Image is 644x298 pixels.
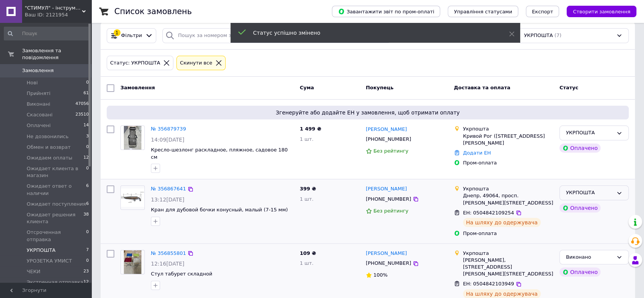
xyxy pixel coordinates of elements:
[373,272,388,278] span: 100%
[366,126,407,133] a: [PERSON_NAME]
[463,281,514,287] span: ЕН: 0504842103949
[27,122,51,129] span: Оплачені
[27,111,53,118] span: Скасовані
[86,165,89,179] span: 0
[463,250,553,257] div: Укрпошта
[25,5,82,11] span: "СТИМУЛ" - інструменти для дому та роботи.
[120,126,145,150] a: Фото товару
[463,210,514,216] span: ЕН: 0504842109254
[463,126,553,132] div: Укрпошта
[4,27,90,40] input: Пошук
[114,29,120,36] div: 1
[83,211,89,225] span: 38
[86,247,89,254] span: 7
[151,197,184,203] span: 13:12[DATE]
[300,260,314,266] span: 1 шт.
[373,208,409,214] span: Без рейтингу
[332,6,440,17] button: Завантажити звіт по пром-оплаті
[27,133,69,140] span: Не дозвонились
[366,250,407,257] a: [PERSON_NAME]
[559,85,578,90] span: Статус
[27,90,50,97] span: Прийняті
[526,6,559,17] button: Експорт
[366,185,407,193] a: [PERSON_NAME]
[83,122,89,129] span: 14
[75,111,89,118] span: 23510
[86,79,89,86] span: 0
[366,136,411,142] span: [PHONE_NUMBER]
[373,148,409,154] span: Без рейтингу
[300,85,314,90] span: Cума
[86,258,89,264] span: 0
[124,126,142,150] img: Фото товару
[559,267,601,277] div: Оплачено
[448,6,518,17] button: Управління статусами
[151,126,186,132] a: № 356879739
[300,196,314,202] span: 1 шт.
[559,143,601,153] div: Оплачено
[124,250,142,274] img: Фото товару
[27,279,83,286] span: Экстренная отправка
[109,59,162,67] div: Статус: УКРПОШТА
[27,144,70,151] span: Обмен и возврат
[114,7,192,16] h1: Список замовлень
[27,258,72,264] span: УРОЗЕТКА УМИСТ
[366,260,411,266] span: [PHONE_NUMBER]
[566,189,613,197] div: УКРПОШТА
[86,144,89,151] span: 0
[86,229,89,243] span: 0
[463,133,553,147] div: Кривой Рог ([STREET_ADDRESS][PERSON_NAME]
[83,279,89,286] span: 12
[454,85,510,90] span: Доставка та оплата
[121,32,142,39] span: Фільтри
[338,8,434,15] span: Завантажити звіт по пром-оплаті
[27,165,86,179] span: Ожидает клиента в магазин
[120,250,145,274] a: Фото товару
[151,271,212,277] a: Стул табурет складной
[151,250,186,256] a: № 356855801
[86,133,89,140] span: 3
[300,126,321,132] span: 1 499 ₴
[567,6,636,17] button: Створити замовлення
[151,207,288,213] a: Кран для дубовой бочки конусный, малый (7-15 мм)
[27,268,40,275] span: ЧЕКИ
[366,85,394,90] span: Покупець
[178,59,214,67] div: Cкинути все
[27,79,38,86] span: Нові
[463,185,553,192] div: Укрпошта
[110,109,626,116] span: Згенеруйте або додайте ЕН у замовлення, щоб отримати оплату
[27,229,86,243] span: Отсроченная отправка
[75,101,89,108] span: 47056
[463,257,553,278] div: [PERSON_NAME], [STREET_ADDRESS] [PERSON_NAME][STREET_ADDRESS]
[27,211,83,225] span: Ожидает решения клиента
[300,136,314,142] span: 1 шт.
[25,11,91,18] div: Ваш ID: 2121954
[83,155,89,161] span: 12
[86,183,89,197] span: 6
[120,85,155,90] span: Замовлення
[554,32,561,38] span: (7)
[151,137,184,143] span: 14:09[DATE]
[463,230,553,237] div: Пром-оплата
[120,185,145,210] a: Фото товару
[151,186,186,192] a: № 356867641
[83,90,89,97] span: 61
[22,67,54,74] span: Замовлення
[454,9,512,14] span: Управління статусами
[300,186,316,192] span: 399 ₴
[151,147,288,160] a: Кресло-шезлонг раскладное, пляжное, садовое 180 см
[86,201,89,208] span: 6
[532,9,553,14] span: Експорт
[573,9,630,14] span: Створити замовлення
[463,218,541,227] div: На шляху до одержувача
[22,47,91,61] span: Замовлення та повідомлення
[463,159,553,166] div: Пром-оплата
[27,101,50,108] span: Виконані
[559,203,601,213] div: Оплачено
[83,268,89,275] span: 23
[121,188,144,207] img: Фото товару
[463,192,553,206] div: Днепр, 49064, просп. [PERSON_NAME][STREET_ADDRESS]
